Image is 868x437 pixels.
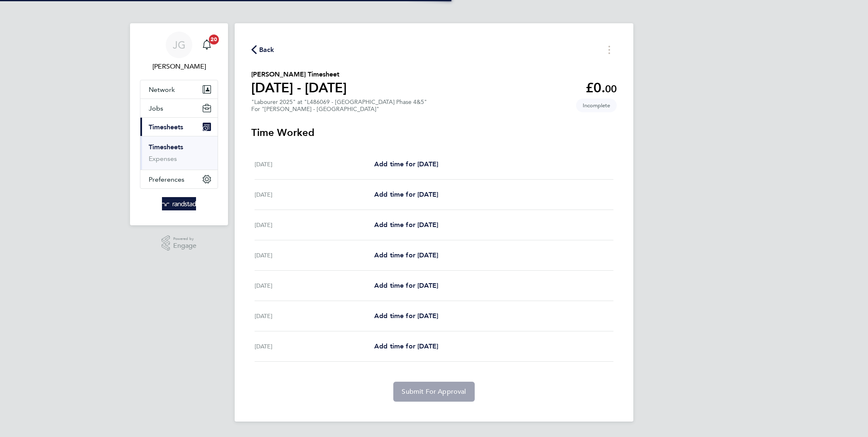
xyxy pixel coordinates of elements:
a: Add time for [DATE] [374,341,438,351]
span: Timesheets [149,123,183,131]
span: Jobs [149,104,163,112]
a: Powered byEngage [162,235,197,251]
span: Add time for [DATE] [374,221,438,229]
span: Back [259,45,275,55]
span: Powered by [173,235,196,242]
span: This timesheet is Incomplete. [576,99,617,112]
button: Preferences [140,170,218,188]
a: 20 [199,32,215,58]
div: [DATE] [255,250,374,260]
span: Preferences [149,175,184,183]
div: [DATE] [255,159,374,169]
span: Add time for [DATE] [374,160,438,168]
div: "Labourer 2025" at "L486069 - [GEOGRAPHIC_DATA] Phase 4&5" [251,99,427,113]
app-decimal: £0. [586,80,617,96]
div: [DATE] [255,220,374,230]
span: Engage [173,242,196,249]
img: randstad-logo-retina.png [162,197,196,210]
span: Add time for [DATE] [374,251,438,259]
a: Add time for [DATE] [374,190,438,200]
div: [DATE] [255,190,374,200]
a: Go to home page [140,197,218,210]
span: James Garrard [140,62,218,72]
button: Back [251,44,275,55]
div: Timesheets [140,136,218,170]
div: [DATE] [255,341,374,351]
div: [DATE] [255,311,374,321]
a: Add time for [DATE] [374,311,438,321]
span: Add time for [DATE] [374,342,438,350]
button: Timesheets [140,118,218,136]
a: JG[PERSON_NAME] [140,32,218,72]
a: Expenses [149,155,177,163]
span: Add time for [DATE] [374,312,438,320]
span: Add time for [DATE] [374,190,438,198]
div: For "[PERSON_NAME] - [GEOGRAPHIC_DATA]" [251,106,427,113]
h1: [DATE] - [DATE] [251,79,347,96]
a: Add time for [DATE] [374,250,438,260]
div: [DATE] [255,281,374,291]
button: Network [140,80,218,99]
button: Timesheets Menu [602,43,617,56]
a: Add time for [DATE] [374,281,438,291]
nav: Main navigation [130,23,228,225]
h2: [PERSON_NAME] Timesheet [251,69,347,79]
button: Jobs [140,99,218,117]
a: Add time for [DATE] [374,220,438,230]
a: Timesheets [149,143,183,151]
span: JG [173,40,186,50]
span: 20 [209,35,219,44]
span: Add time for [DATE] [374,281,438,289]
a: Add time for [DATE] [374,159,438,169]
span: Network [149,86,175,94]
span: 00 [605,83,617,95]
h3: Time Worked [251,126,617,139]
